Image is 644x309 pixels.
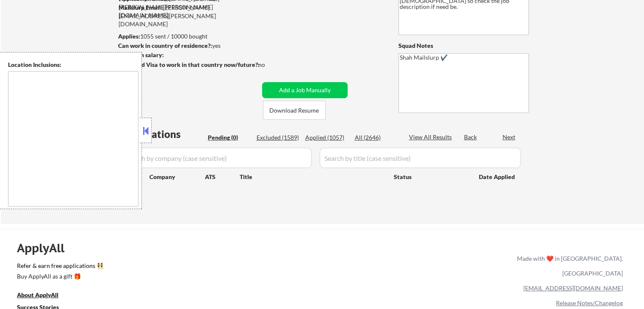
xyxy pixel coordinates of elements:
strong: Will need Visa to work in that country now/future?: [119,61,260,68]
a: [EMAIL_ADDRESS][DOMAIN_NAME] [523,284,623,292]
button: Add a Job Manually [262,82,348,98]
div: Excluded (1589) [257,133,299,142]
div: no [258,61,282,69]
div: Title [240,173,386,181]
a: Release Notes/Changelog [556,299,623,306]
a: About ApplyAll [17,290,70,301]
div: Next [503,133,516,141]
strong: Applies: [118,33,140,40]
div: Pending (0) [208,133,250,142]
input: Search by title (case sensitive) [320,148,521,168]
div: All (2646) [355,133,397,142]
div: Company [149,173,205,181]
strong: Mailslurp Email: [119,4,163,11]
div: ApplyAll [17,241,74,255]
div: Back [464,133,478,141]
a: Refer & earn free applications 👯‍♀️ [17,263,340,272]
div: Status [394,169,467,184]
strong: Minimum salary: [118,51,164,58]
div: Made with ❤️ in [GEOGRAPHIC_DATA], [GEOGRAPHIC_DATA] [514,251,623,281]
input: Search by company (case sensitive) [121,148,312,168]
div: Location Inclusions: [8,61,138,69]
div: 1055 sent / 10000 bought [118,32,259,41]
a: Buy ApplyAll as a gift 🎁 [17,272,102,282]
div: Buy ApplyAll as a gift 🎁 [17,273,102,279]
div: Date Applied [479,173,516,181]
div: Applied (1057) [305,133,348,142]
button: Download Resume [263,101,326,120]
div: View All Results [409,133,454,141]
div: Squad Notes [398,41,529,50]
div: yes [118,41,257,50]
div: [PERSON_NAME][EMAIL_ADDRESS][PERSON_NAME][DOMAIN_NAME] [119,3,259,28]
div: ATS [205,173,240,181]
strong: Can work in country of residence?: [118,42,212,49]
u: About ApplyAll [17,291,58,298]
div: Applications [121,129,205,139]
